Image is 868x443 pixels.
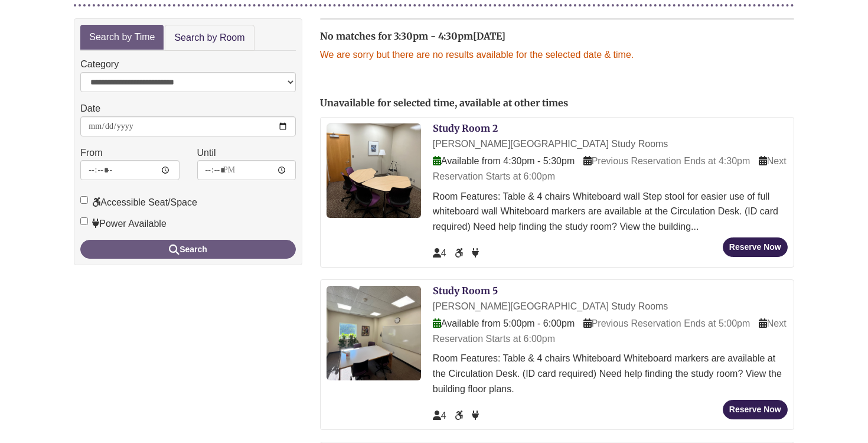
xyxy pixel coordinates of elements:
h2: No matches for 3:30pm - 4:30pm[DATE] [320,31,794,42]
div: Room Features: Table & 4 chairs Whiteboard Whiteboard markers are available at the Circulation De... [433,351,788,396]
span: Power Available [472,411,479,421]
span: Next Reservation Starts at 6:00pm [433,318,787,344]
span: Next Reservation Starts at 6:00pm [433,156,787,181]
div: [PERSON_NAME][GEOGRAPHIC_DATA] Study Rooms [433,136,788,152]
input: Accessible Seat/Space [80,196,88,204]
img: Study Room 2 [327,123,421,218]
span: Accessible Seat/Space [455,248,465,258]
span: Previous Reservation Ends at 5:00pm [583,318,750,328]
div: Room Features: Table & 4 chairs Whiteboard wall Step stool for easier use of full whiteboard wall... [433,189,788,234]
span: Power Available [472,248,479,258]
label: Accessible Seat/Space [80,195,197,210]
button: Search [80,240,296,259]
button: Reserve Now [723,400,788,419]
span: Available from 5:00pm - 6:00pm [433,318,575,328]
span: The capacity of this space [433,411,446,421]
a: Study Room 2 [433,122,498,134]
span: Accessible Seat/Space [455,411,465,421]
a: Study Room 5 [433,285,498,297]
img: Study Room 5 [327,286,421,380]
input: Power Available [80,217,88,225]
div: [PERSON_NAME][GEOGRAPHIC_DATA] Study Rooms [433,299,788,314]
label: Category [80,57,119,72]
span: Previous Reservation Ends at 4:30pm [583,156,750,166]
span: Available from 4:30pm - 5:30pm [433,156,575,166]
label: Until [197,145,216,161]
a: Search by Room [165,25,254,51]
label: Date [80,101,100,116]
p: We are sorry but there are no results available for the selected date & time. [320,47,794,63]
h2: Unavailable for selected time, available at other times [320,98,794,109]
a: Search by Time [80,25,164,50]
label: Power Available [80,216,167,232]
span: The capacity of this space [433,248,446,258]
label: From [80,145,102,161]
button: Reserve Now [723,237,788,257]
